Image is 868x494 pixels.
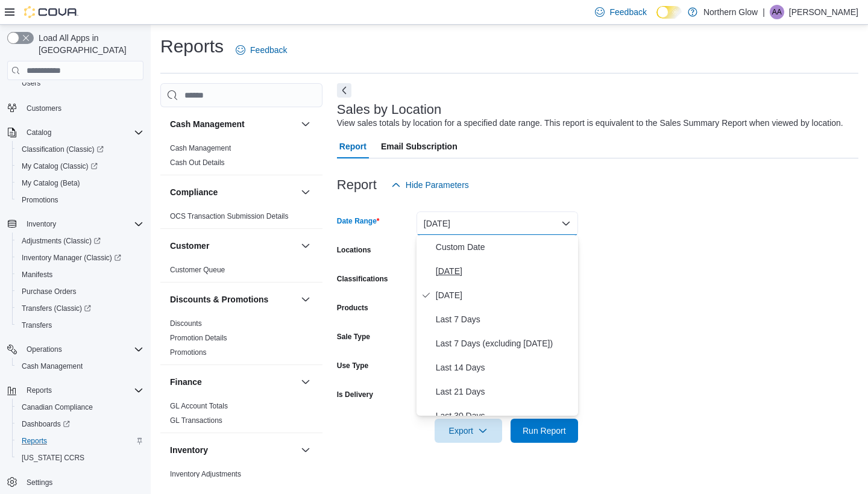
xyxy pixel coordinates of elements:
[417,211,578,236] button: [DATE]
[22,402,93,412] span: Canadian Compliance
[298,185,313,199] button: Compliance
[436,288,573,302] span: [DATE]
[17,400,98,414] a: Canadian Compliance
[523,425,566,437] span: Run Report
[34,32,143,56] span: Load All Apps in [GEOGRAPHIC_DATA]
[12,158,148,175] a: My Catalog (Classic)
[24,6,78,18] img: Cova
[170,144,231,152] a: Cash Management
[337,83,351,98] button: Next
[12,300,148,317] a: Transfers (Classic)
[12,416,148,433] a: Dashboards
[170,402,228,410] a: GL Account Totals
[436,384,573,399] span: Last 21 Days
[160,34,224,58] h1: Reports
[22,419,70,429] span: Dashboards
[22,161,98,171] span: My Catalog (Classic)
[17,301,96,316] a: Transfers (Classic)
[17,251,126,265] a: Inventory Manager (Classic)
[17,301,143,316] span: Transfers (Classic)
[22,436,47,446] span: Reports
[22,178,80,188] span: My Catalog (Beta)
[417,235,578,416] div: Select listbox
[12,75,148,92] button: Users
[17,267,143,282] span: Manifests
[27,478,52,487] span: Settings
[789,5,858,19] p: [PERSON_NAME]
[17,234,105,248] a: Adjustments (Classic)
[2,382,148,399] button: Reports
[337,390,373,399] label: Is Delivery
[170,186,218,198] h3: Compliance
[12,192,148,208] button: Promotions
[170,186,296,198] button: Compliance
[298,375,313,389] button: Finance
[170,376,202,388] h3: Finance
[17,142,143,157] span: Classification (Classic)
[22,78,40,88] span: Users
[12,317,148,334] button: Transfers
[22,100,143,115] span: Customers
[22,361,83,371] span: Cash Management
[2,216,148,233] button: Inventory
[770,5,784,19] div: Alison Albert
[170,444,296,456] button: Inventory
[17,176,143,190] span: My Catalog (Beta)
[381,134,458,158] span: Email Subscription
[22,101,66,116] a: Customers
[160,316,322,364] div: Discounts & Promotions
[22,304,91,313] span: Transfers (Classic)
[22,342,143,357] span: Operations
[337,216,380,226] label: Date Range
[609,6,646,18] span: Feedback
[511,419,578,443] button: Run Report
[17,176,85,190] a: My Catalog (Beta)
[17,318,57,333] a: Transfers
[337,178,377,192] h3: Report
[17,193,63,207] a: Promotions
[27,104,61,113] span: Customers
[337,245,371,255] label: Locations
[763,5,765,19] p: |
[22,217,143,231] span: Inventory
[2,474,148,491] button: Settings
[17,359,143,374] span: Cash Management
[250,44,287,56] span: Feedback
[2,341,148,358] button: Operations
[17,434,143,448] span: Reports
[12,266,148,283] button: Manifests
[160,141,322,175] div: Cash Management
[27,219,56,229] span: Inventory
[17,417,143,431] span: Dashboards
[12,249,148,266] a: Inventory Manager (Classic)
[27,128,51,137] span: Catalog
[17,159,143,174] span: My Catalog (Classic)
[17,400,143,414] span: Canadian Compliance
[386,173,474,197] button: Hide Parameters
[17,159,102,174] a: My Catalog (Classic)
[170,376,296,388] button: Finance
[337,117,843,130] div: View sales totals by location for a specified date range. This report is equivalent to the Sales ...
[17,417,75,431] a: Dashboards
[656,6,682,19] input: Dark Mode
[17,142,108,157] a: Classification (Classic)
[337,361,368,370] label: Use Type
[12,283,148,300] button: Purchase Orders
[2,124,148,141] button: Catalog
[170,348,207,357] a: Promotions
[231,38,292,62] a: Feedback
[22,287,77,296] span: Purchase Orders
[298,239,313,253] button: Customer
[170,118,296,130] button: Cash Management
[170,319,202,328] a: Discounts
[22,383,143,398] span: Reports
[406,179,469,191] span: Hide Parameters
[22,125,143,140] span: Catalog
[170,334,227,342] a: Promotion Details
[17,284,143,299] span: Purchase Orders
[17,451,89,465] a: [US_STATE] CCRS
[435,419,502,443] button: Export
[436,312,573,327] span: Last 7 Days
[12,399,148,416] button: Canadian Compliance
[337,303,368,313] label: Products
